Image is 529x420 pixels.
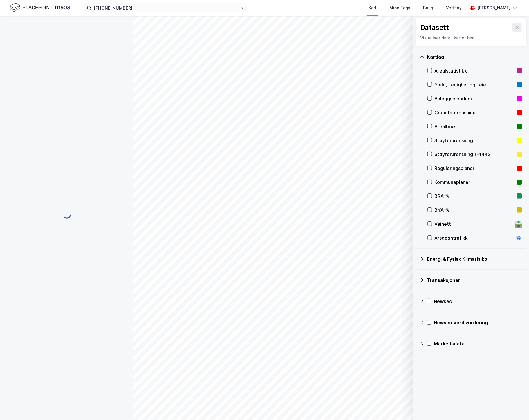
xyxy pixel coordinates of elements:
div: Kommuneplaner [434,179,514,186]
div: Markedsdata [434,340,522,347]
div: Støyforurensning T-1442 [434,151,514,158]
div: 🛣️ [515,220,523,228]
div: Verktøy [446,4,462,11]
div: Transaksjoner [427,277,522,284]
div: Støyforurensning [434,137,514,144]
div: Bolig [423,4,433,11]
div: Datasett [420,23,449,32]
div: Arealbruk [434,123,514,130]
img: spinner.a6d8c91a73a9ac5275cf975e30b51cfb.svg [62,210,71,219]
input: Søk på adresse, matrikkel, gårdeiere, leietakere eller personer [91,3,239,12]
img: logo.f888ab2527a4732fd821a326f86c7f29.svg [9,3,70,13]
div: Årsdøgntrafikk [434,234,513,241]
div: Kartlag [427,53,522,60]
div: Mine Tags [389,4,410,11]
div: Arealstatistikk [434,67,514,74]
div: Reguleringsplaner [434,165,514,172]
iframe: Chat Widget [500,392,529,420]
div: [PERSON_NAME] [477,4,510,11]
div: Kontrollprogram for chat [500,392,529,420]
div: BYA–% [434,207,514,213]
div: Visualiser data i kartet her. [420,35,522,41]
div: BRA–% [434,193,514,200]
div: Newsec Verdivurdering [434,319,522,326]
div: Newsec [434,298,522,305]
div: Kart [369,4,377,11]
div: Yield, Ledighet og Leie [434,81,514,88]
div: Energi & Fysisk Klimarisiko [427,256,522,262]
div: Anleggseiendom [434,95,514,102]
div: Grunnforurensning [434,109,514,116]
div: Veinett [434,220,513,227]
